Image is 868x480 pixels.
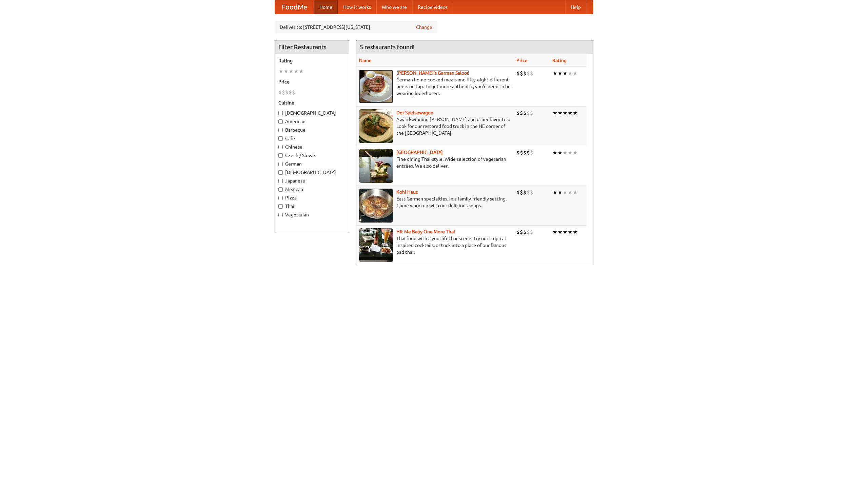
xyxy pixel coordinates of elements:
li: ★ [278,68,283,75]
li: ★ [568,149,573,156]
label: American [278,118,346,125]
label: Barbecue [278,127,346,133]
li: $ [516,109,520,117]
li: ★ [573,70,578,77]
label: [DEMOGRAPHIC_DATA] [278,169,346,176]
li: $ [527,189,530,196]
li: $ [523,228,527,236]
input: American [278,119,283,124]
a: Who we are [376,0,412,14]
li: ★ [294,68,299,75]
img: babythai.jpg [359,228,393,262]
input: Vegetarian [278,213,283,217]
input: Thai [278,204,283,209]
li: $ [530,149,533,156]
li: ★ [568,109,573,117]
a: Help [565,0,586,14]
li: $ [530,228,533,236]
li: ★ [552,70,557,77]
li: ★ [283,68,289,75]
li: ★ [568,189,573,196]
li: $ [520,228,523,236]
input: Cafe [278,136,283,141]
li: $ [282,89,285,96]
li: $ [516,149,520,156]
label: Czech / Slovak [278,152,346,159]
li: ★ [552,189,557,196]
img: kohlhaus.jpg [359,189,393,223]
p: Fine dining Thai-style. Wide selection of vegetarian entrées. We also deliver. [359,156,511,169]
input: Japanese [278,179,283,183]
a: Change [416,24,432,31]
label: Pizza [278,194,346,201]
b: Hit Me Baby One More Thai [396,229,455,234]
li: ★ [563,109,568,117]
li: $ [516,228,520,236]
a: Home [314,0,338,14]
h5: Price [278,78,346,85]
li: $ [523,70,527,77]
a: Kohl Haus [396,189,418,195]
li: ★ [563,228,568,236]
li: $ [530,109,533,117]
li: $ [516,70,520,77]
li: $ [527,109,530,117]
li: ★ [552,109,557,117]
li: $ [520,70,523,77]
li: $ [523,109,527,117]
label: Thai [278,203,346,210]
a: FoodMe [275,0,314,14]
li: ★ [563,189,568,196]
li: ★ [557,149,563,156]
input: Mexican [278,187,283,192]
li: ★ [557,189,563,196]
li: $ [527,70,530,77]
ng-pluralize: 5 restaurants found! [360,44,415,50]
input: Barbecue [278,128,283,132]
p: Thai food with a youthful bar scene. Try our tropical inspired cocktails, or tuck into a plate of... [359,235,511,255]
li: ★ [573,149,578,156]
h4: Filter Restaurants [275,40,349,54]
a: Name [359,58,372,63]
li: ★ [573,228,578,236]
img: satay.jpg [359,149,393,183]
input: [DEMOGRAPHIC_DATA] [278,170,283,175]
label: Vegetarian [278,211,346,218]
input: [DEMOGRAPHIC_DATA] [278,111,283,115]
li: $ [530,70,533,77]
a: Rating [552,58,567,63]
li: $ [530,189,533,196]
a: [PERSON_NAME]'s German Saloon [396,70,470,76]
li: ★ [557,109,563,117]
li: $ [523,189,527,196]
li: $ [523,149,527,156]
li: $ [278,89,282,96]
label: Chinese [278,143,346,150]
li: $ [289,89,292,96]
h5: Rating [278,57,346,64]
li: ★ [299,68,304,75]
li: $ [520,189,523,196]
li: ★ [557,228,563,236]
li: $ [285,89,289,96]
a: Der Speisewagen [396,110,433,115]
li: ★ [552,149,557,156]
input: German [278,162,283,166]
label: Cafe [278,135,346,142]
li: ★ [289,68,294,75]
img: esthers.jpg [359,70,393,103]
input: Chinese [278,145,283,149]
li: $ [292,89,295,96]
p: East German specialties, in a family-friendly setting. Come warm up with our delicious soups. [359,195,511,209]
img: speisewagen.jpg [359,109,393,143]
a: Recipe videos [412,0,453,14]
p: Award-winning [PERSON_NAME] and other favorites. Look for our restored food truck in the NE corne... [359,116,511,136]
li: $ [520,149,523,156]
li: ★ [568,70,573,77]
li: ★ [552,228,557,236]
label: Japanese [278,177,346,184]
b: [GEOGRAPHIC_DATA] [396,150,443,155]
